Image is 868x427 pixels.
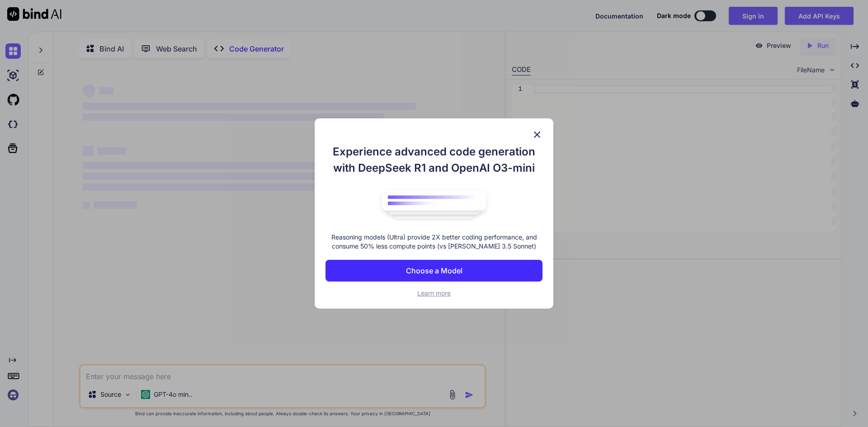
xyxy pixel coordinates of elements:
[325,260,542,282] button: Choose a Model
[406,265,462,276] p: Choose a Model
[325,233,542,251] p: Reasoning models (Ultra) provide 2X better coding performance, and consume 50% less compute point...
[325,144,542,176] h1: Experience advanced code generation with DeepSeek R1 and OpenAI O3-mini
[532,129,542,140] img: close
[375,185,493,224] img: bind logo
[417,289,451,297] span: Learn more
